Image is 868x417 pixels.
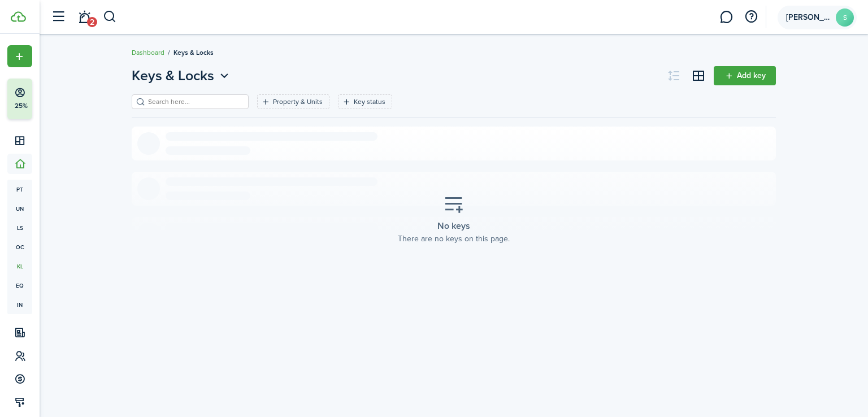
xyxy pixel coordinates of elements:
[836,8,854,27] avatar-text: S
[47,6,69,28] button: Open sidebar
[715,3,737,32] a: Messaging
[7,180,32,199] a: pt
[7,45,32,67] button: Open menu
[714,66,776,85] a: Add key
[87,17,97,27] span: 2
[741,7,761,27] button: Open resource center
[7,79,101,119] button: 25%
[786,14,831,21] span: Sathish
[132,66,232,86] button: Keys & Locks
[173,47,214,58] span: Keys & Locks
[132,47,164,58] a: Dashboard
[14,101,28,111] p: 25%
[7,257,32,276] a: kl
[437,219,470,233] placeholder-title: No keys
[398,233,510,245] placeholder-description: There are no keys on this page.
[132,66,232,86] button: Open menu
[273,97,323,107] filter-tag-label: Property & Units
[354,97,385,107] filter-tag-label: Key status
[103,7,117,27] button: Search
[338,94,392,109] filter-tag: Open filter
[257,94,329,109] filter-tag: Open filter
[7,276,32,295] a: eq
[7,199,32,218] a: un
[7,218,32,237] a: ls
[145,97,245,107] input: Search here...
[11,11,26,22] img: TenantCloud
[7,295,32,314] a: in
[132,66,214,86] span: Keys & Locks
[7,237,32,257] a: oc
[73,3,95,32] a: Notifications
